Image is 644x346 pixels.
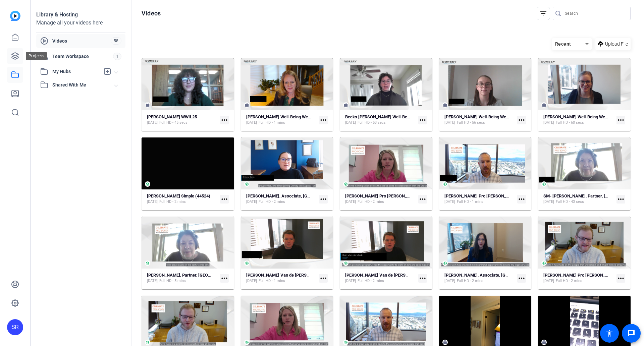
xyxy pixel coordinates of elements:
span: Full HD - 2 mins [358,278,384,284]
span: [DATE] [147,278,158,284]
span: [DATE] [444,278,455,284]
strong: [PERSON_NAME] Well-Being Week in Law [246,114,326,119]
mat-icon: more_horiz [517,116,526,124]
mat-icon: more_horiz [220,274,229,283]
mat-icon: more_horiz [517,195,526,204]
h1: Videos [142,9,161,17]
span: Full HD - 2 mins [358,199,384,205]
img: blue-gradient.svg [10,11,20,21]
a: [PERSON_NAME] Well-Being Week in Law[DATE]Full HD - 1 mins [246,114,317,125]
div: Projects [26,52,47,60]
strong: Becks [PERSON_NAME] Well-Being Week in Law 2025 [345,114,448,119]
strong: [PERSON_NAME] Van de [PERSON_NAME], Associate, [GEOGRAPHIC_DATA] [345,273,493,278]
a: [PERSON_NAME] Pro [PERSON_NAME] Video[DATE]Full HD - 2 mins [543,273,614,284]
a: [PERSON_NAME], Associate, [GEOGRAPHIC_DATA][DATE]Full HD - 2 mins [246,193,317,205]
a: [PERSON_NAME] Pro [PERSON_NAME] Week[DATE]Full HD - 2 mins [345,193,416,205]
mat-icon: more_horiz [418,195,427,204]
span: Full HD - 2 mins [556,278,582,284]
mat-icon: more_horiz [220,116,229,124]
span: [DATE] [345,199,356,205]
mat-expansion-panel-header: My Hubs [36,65,125,78]
a: SM- [PERSON_NAME], Partner, [GEOGRAPHIC_DATA][DATE]Full HD - 43 secs [543,193,614,205]
span: Videos [52,38,111,44]
a: [PERSON_NAME], Partner, [GEOGRAPHIC_DATA][DATE]Full HD - 5 mins [147,273,217,284]
input: Search [565,9,625,17]
span: Full HD - 1 mins [457,199,483,205]
mat-icon: more_horiz [517,274,526,283]
span: [DATE] [246,120,257,125]
a: [PERSON_NAME] Van de [PERSON_NAME], Associate, [GEOGRAPHIC_DATA][DATE]Full HD - 1 mins [246,273,317,284]
span: Full HD - 1 mins [259,120,285,125]
strong: [PERSON_NAME] Well-Being Week in Law Social [543,114,636,119]
div: Manage all your videos here [36,19,125,27]
mat-icon: accessibility [605,329,613,337]
mat-icon: more_horiz [418,116,427,124]
mat-icon: more_horiz [319,195,328,204]
strong: [PERSON_NAME] Pro [PERSON_NAME] Week [345,193,432,198]
mat-icon: message [627,329,635,337]
a: [PERSON_NAME], Associate, [GEOGRAPHIC_DATA][US_STATE][DATE]Full HD - 2 mins [444,273,515,284]
span: Full HD - 43 secs [556,199,584,205]
span: Team Workspace [52,53,113,60]
span: 1 [113,53,121,60]
span: [DATE] [147,199,158,205]
span: My Hubs [52,68,100,75]
strong: [PERSON_NAME], Associate, [GEOGRAPHIC_DATA] [246,193,345,198]
span: Full HD - 2 mins [457,278,483,284]
a: [PERSON_NAME] Well-Being Week in Law[DATE]Full HD - 56 secs [444,114,515,125]
mat-icon: more_horiz [418,274,427,283]
mat-icon: more_horiz [319,116,328,124]
span: [DATE] [246,278,257,284]
strong: [PERSON_NAME] Pro [PERSON_NAME] Video SB 1 [444,193,541,198]
mat-icon: more_horiz [319,274,328,283]
span: Upload File [605,41,628,48]
span: [DATE] [543,199,554,205]
span: Full HD - 60 secs [556,120,584,125]
span: Full HD - 56 secs [457,120,485,125]
span: Full HD - 2 mins [259,199,285,205]
span: [DATE] [147,120,158,125]
div: SR [7,319,23,335]
span: Full HD - 5 mins [159,278,186,284]
span: [DATE] [543,120,554,125]
a: [PERSON_NAME] Pro [PERSON_NAME] Video SB 1[DATE]Full HD - 1 mins [444,193,515,205]
strong: [PERSON_NAME] Van de [PERSON_NAME], Associate, [GEOGRAPHIC_DATA] [246,273,394,278]
span: Recent [555,41,571,47]
strong: [PERSON_NAME], Associate, [GEOGRAPHIC_DATA][US_STATE] [444,273,567,278]
div: Library & Hosting [36,11,125,19]
mat-icon: filter_list [539,9,547,17]
a: [PERSON_NAME] WWIL25[DATE]Full HD - 45 secs [147,114,217,125]
strong: [PERSON_NAME] Simple (44524) [147,193,210,198]
span: Full HD - 2 mins [159,199,186,205]
span: 58 [111,37,121,45]
strong: [PERSON_NAME], Partner, [GEOGRAPHIC_DATA] [147,273,241,278]
a: [PERSON_NAME] Van de [PERSON_NAME], Associate, [GEOGRAPHIC_DATA][DATE]Full HD - 2 mins [345,273,416,284]
mat-icon: more_horiz [220,195,229,204]
button: Upload File [595,38,631,50]
span: Shared With Me [52,81,115,89]
mat-expansion-panel-header: Shared With Me [36,78,125,92]
mat-icon: more_horiz [616,274,625,283]
span: [DATE] [444,199,455,205]
a: [PERSON_NAME] Simple (44524)[DATE]Full HD - 2 mins [147,193,217,205]
a: [PERSON_NAME] Well-Being Week in Law Social[DATE]Full HD - 60 secs [543,114,614,125]
span: [DATE] [543,278,554,284]
span: Full HD - 53 secs [358,120,386,125]
span: [DATE] [246,199,257,205]
span: [DATE] [345,120,356,125]
a: Becks [PERSON_NAME] Well-Being Week in Law 2025[DATE]Full HD - 53 secs [345,114,416,125]
span: Full HD - 1 mins [259,278,285,284]
span: [DATE] [444,120,455,125]
span: [DATE] [345,278,356,284]
mat-icon: more_horiz [616,195,625,204]
mat-icon: more_horiz [616,116,625,124]
strong: [PERSON_NAME] WWIL25 [147,114,197,119]
strong: [PERSON_NAME] Well-Being Week in Law [444,114,524,119]
strong: [PERSON_NAME] Pro [PERSON_NAME] Video [543,273,631,278]
span: Full HD - 45 secs [159,120,187,125]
